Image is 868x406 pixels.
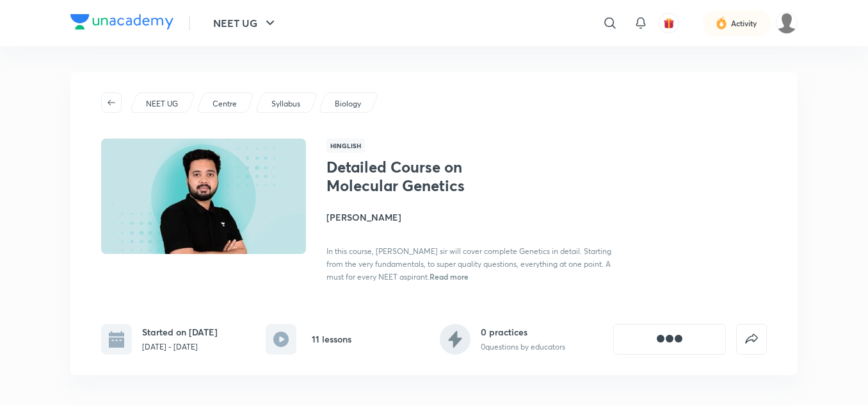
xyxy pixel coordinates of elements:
[144,98,181,110] a: NEET UG
[312,332,351,346] h6: 11 lessons
[269,98,303,110] a: Syllabus
[613,324,726,355] button: [object Object]
[716,15,727,31] img: activity
[430,271,469,282] span: Read more
[736,324,767,355] button: false
[271,98,300,110] p: Syllabus
[481,341,565,353] p: 0 questions by educators
[659,13,679,33] button: avatar
[335,98,361,110] p: Biology
[326,210,613,224] h4: [PERSON_NAME]
[142,341,218,353] p: [DATE] - [DATE]
[99,137,308,255] img: Thumbnail
[333,98,364,110] a: Biology
[776,12,798,34] img: Arpit Srivastava
[481,325,565,339] h6: 0 practices
[326,158,536,195] h1: Detailed Course on Molecular Genetics
[146,98,178,110] p: NEET UG
[663,17,675,29] img: avatar
[70,14,173,30] img: Company Logo
[213,98,237,110] p: Centre
[326,139,365,153] span: Hinglish
[142,325,218,339] h6: Started on [DATE]
[326,246,611,282] span: In this course, [PERSON_NAME] sir will cover complete Genetics in detail. Starting from the very ...
[70,14,173,33] a: Company Logo
[211,98,239,110] a: Centre
[205,10,285,36] button: NEET UG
